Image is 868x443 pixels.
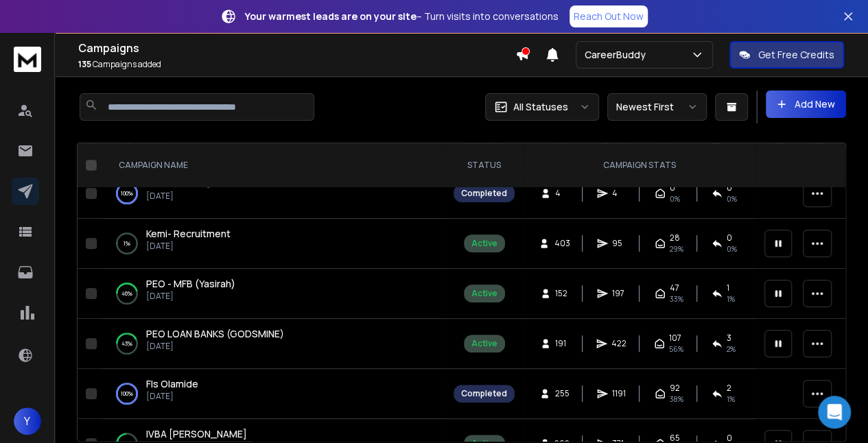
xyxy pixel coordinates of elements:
div: Completed [461,188,507,199]
span: 1 [727,283,729,294]
span: 1191 [612,388,626,399]
span: 0 % [727,243,737,254]
button: Add New [766,91,846,118]
span: 107 [669,333,681,344]
p: [DATE] [146,341,284,352]
span: 33 % [670,294,683,304]
button: Y [14,407,41,435]
a: IVBA [PERSON_NAME] [146,427,247,441]
a: PEO - MFB (Yasirah) [146,277,235,291]
span: 4 [612,188,626,199]
p: [DATE] [146,291,235,302]
span: 2 % [727,344,736,355]
span: FIs Olamide [146,377,198,390]
p: 43 % [121,337,132,350]
td: 46%PEO - MFB (Yasirah)[DATE] [102,269,445,319]
span: 152 [555,288,569,299]
p: – Turn visits into conversations [245,10,559,23]
span: 0 % [727,193,737,204]
span: 2 [727,383,731,394]
span: 0 % [670,193,680,204]
a: PEO LOAN BANKS (GODSMINE) [146,327,284,341]
p: [DATE] [146,391,198,402]
span: 255 [554,388,569,399]
span: PEO LOAN BANKS (GODSMINE) [146,327,284,340]
span: 422 [611,338,626,349]
td: 1%Kemi- Recruitment[DATE] [102,219,445,269]
span: 1 % [727,394,735,405]
div: Active [471,238,497,249]
p: [DATE] [146,241,231,252]
span: 3 [727,333,731,344]
button: Get Free Credits [729,41,844,69]
span: 0 [670,182,675,193]
h1: Campaigns [78,40,515,56]
a: FIs Olamide [146,377,198,391]
th: CAMPAIGN STATS [523,143,756,188]
p: [DATE] [146,191,213,202]
span: 47 [670,283,679,294]
span: 403 [554,238,570,249]
span: 56 % [669,344,683,355]
td: 100%kemi-manual(c)[DATE] [102,169,445,219]
td: 43%PEO LOAN BANKS (GODSMINE)[DATE] [102,319,445,369]
div: Active [471,338,497,349]
p: Get Free Credits [758,48,834,62]
span: 28 [670,232,680,243]
strong: Your warmest leads are on your site [245,10,417,23]
a: Kemi- Recruitment [146,227,231,241]
td: 100%FIs Olamide[DATE] [102,369,445,419]
p: 1 % [124,237,130,250]
p: 46 % [121,287,132,300]
p: 100 % [121,387,133,400]
span: 191 [555,338,569,349]
span: IVBA [PERSON_NAME] [146,427,247,440]
span: 0 [727,182,732,193]
p: Reach Out Now [574,10,644,23]
span: 197 [612,288,626,299]
span: 92 [670,383,680,394]
p: 100 % [121,187,133,200]
div: Completed [461,388,507,399]
a: Reach Out Now [570,5,648,27]
th: CAMPAIGN NAME [102,143,445,188]
div: Active [471,288,497,299]
span: 0 [727,232,732,243]
span: 95 [612,238,626,249]
th: STATUS [445,143,523,188]
span: 29 % [670,243,683,254]
img: logo [14,47,41,72]
span: 4 [555,188,569,199]
button: Newest First [607,93,707,121]
span: 135 [78,58,91,70]
span: 1 % [727,294,735,304]
p: All Statuses [513,100,568,114]
span: Kemi- Recruitment [146,227,231,240]
p: Campaigns added [78,59,515,70]
div: Open Intercom Messenger [818,396,851,429]
span: 38 % [670,394,683,405]
p: CareerBuddy [585,48,651,62]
